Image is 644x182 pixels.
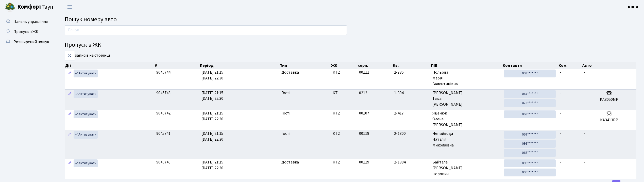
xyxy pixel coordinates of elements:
th: Кв. [392,62,431,69]
span: - [584,70,585,75]
span: Гості [281,131,290,137]
span: 00111 [359,70,369,75]
img: logo.png [5,2,15,12]
a: Активувати [74,159,98,167]
span: КТ2 [333,159,355,165]
h5: КА3413РР [584,118,634,123]
h4: Пропуск в ЖК [65,41,636,49]
span: [DATE] 21:15 [DATE] 22:30 [201,159,223,171]
span: Непийвода Наталія Миколаївна [432,131,500,148]
span: 9045741 [156,131,171,136]
span: 1-394 [394,90,428,96]
a: Розширений пошук [3,37,53,47]
span: КТ2 [333,110,355,116]
th: ПІБ [431,62,502,69]
span: 00119 [359,159,369,165]
span: - [560,70,561,75]
b: КПП4 [628,4,638,10]
span: 9045744 [156,70,171,75]
th: Ком. [558,62,582,69]
a: Редагувати [67,131,73,139]
th: Тип [279,62,331,69]
a: Редагувати [67,90,73,98]
span: КТ2 [333,70,355,75]
span: [DATE] 21:15 [DATE] 22:30 [201,110,223,122]
span: 2-735 [394,70,428,75]
th: Контакти [502,62,558,69]
a: Активувати [74,90,98,98]
span: [PERSON_NAME] Таїса [PERSON_NAME] [432,90,500,108]
span: 00107 [359,110,369,116]
a: Панель управління [3,16,53,27]
span: КТ [333,90,355,96]
span: - [584,159,585,165]
span: Панель управління [13,19,48,24]
a: Активувати [74,131,98,139]
span: 2-1384 [394,159,428,165]
th: ЖК [331,62,357,69]
th: Авто [582,62,636,69]
b: Комфорт [17,3,42,11]
span: 00118 [359,131,369,136]
th: Період [199,62,279,69]
span: Пошук номеру авто [65,15,117,24]
span: Польова Марія Валентинівна [432,70,500,87]
th: # [154,62,199,69]
span: Пропуск в ЖК [13,29,38,35]
span: 2-1300 [394,131,428,137]
h5: КА3050МР [584,97,634,102]
select: записів на сторінці [65,51,75,60]
span: [DATE] 21:15 [DATE] 22:30 [201,70,223,81]
a: Редагувати [67,110,73,118]
a: Активувати [74,110,98,118]
a: Редагувати [67,159,73,167]
span: 9045740 [156,159,171,165]
th: корп. [357,62,392,69]
label: записів на сторінці [65,51,110,60]
input: Пошук [65,25,347,35]
span: Гості [281,110,290,116]
span: - [560,90,561,96]
span: 9045742 [156,110,171,116]
span: Доставка [281,159,299,165]
span: Яценюк Олена [PERSON_NAME] [432,110,500,128]
a: КПП4 [628,4,638,10]
a: Активувати [74,70,98,77]
a: Пропуск в ЖК [3,27,53,37]
a: Редагувати [67,70,73,77]
span: [DATE] 21:15 [DATE] 22:30 [201,90,223,102]
span: - [560,110,561,116]
span: Гості [281,90,290,96]
span: 9045743 [156,90,171,96]
button: Переключити навігацію [63,3,76,11]
span: [DATE] 21:15 [DATE] 22:30 [201,131,223,142]
span: - [560,131,561,136]
span: Доставка [281,70,299,75]
th: Дії [65,62,154,69]
span: - [584,131,585,136]
span: КТ2 [333,131,355,137]
span: 2-417 [394,110,428,116]
span: Розширений пошук [13,39,49,45]
span: Таун [17,3,53,11]
span: Байтала [PERSON_NAME] Ігорович [432,159,500,177]
span: - [560,159,561,165]
span: 0212 [359,90,367,96]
